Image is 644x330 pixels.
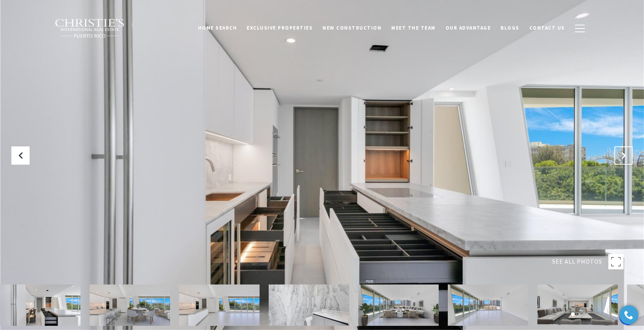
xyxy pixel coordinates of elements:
img: 540 AVE DE LA CONSTITUCIÓN #502 [90,284,170,326]
span: New Construction [323,25,381,31]
span: Exclusive Properties [247,25,313,31]
a: Exclusive Properties [242,21,318,35]
a: Our Advantage [441,21,496,35]
img: 540 AVE DE LA CONSTITUCIÓN #502 [269,284,349,326]
span: Blogs [501,25,520,31]
a: Blogs [496,21,524,35]
button: Next Slide [614,146,633,165]
img: 540 AVE DE LA CONSTITUCIÓN #502 [179,284,260,326]
img: Christie's International Real Estate black text logo [55,19,125,38]
button: Previous Slide [11,146,30,165]
img: 540 AVE DE LA CONSTITUCIÓN #502 [448,284,528,326]
span: Our Advantage [446,25,491,31]
button: button [570,17,590,39]
img: 540 AVE DE LA CONSTITUCIÓN #502 [537,284,618,326]
a: Home Search [193,21,242,35]
a: New Construction [318,21,386,35]
span: SEE ALL PHOTOS [552,257,602,267]
span: Contact Us [529,25,565,31]
a: Meet the Team [386,21,441,35]
img: 540 AVE DE LA CONSTITUCIÓN #502 [358,284,439,326]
